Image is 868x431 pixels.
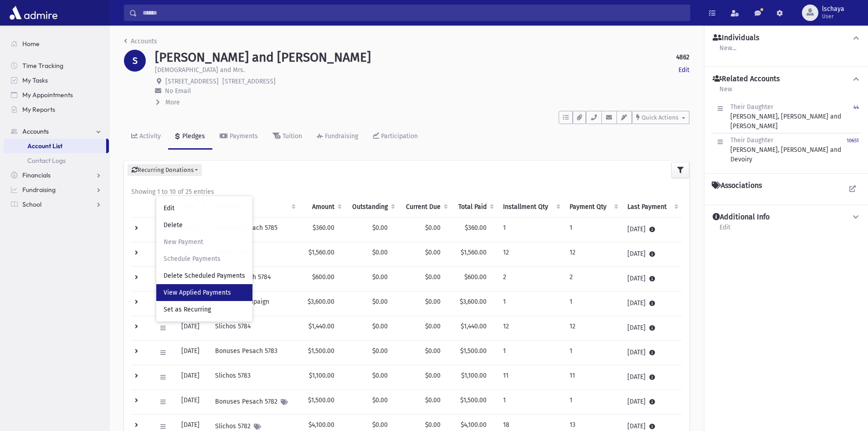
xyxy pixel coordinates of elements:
td: 1 [498,217,564,242]
td: 2 [498,266,564,291]
div: S [124,50,146,72]
a: Edit [678,65,689,75]
span: View Applied Payments [164,289,231,296]
a: Activity [124,124,168,150]
div: Participation [379,132,418,140]
a: Home [4,36,109,51]
th: Installment Qty: activate to sort column ascending [498,197,564,218]
span: $600.00 [464,273,487,281]
td: [DATE] [176,365,210,389]
button: Recurring Donations [128,164,202,176]
span: $0.00 [425,347,441,355]
td: [DATE] [622,291,682,316]
td: 12 [564,316,622,340]
div: Tuition [281,132,302,140]
span: Set as Recurring [164,306,211,313]
span: $0.00 [425,372,441,379]
th: Outstanding: activate to sort column ascending [345,197,399,218]
a: Set as Recurring [156,301,252,318]
td: [DATE] [176,389,210,414]
button: Quick Actions [632,111,689,124]
span: $0.00 [372,396,388,404]
span: lschaya [822,5,844,13]
span: No Email [165,87,191,95]
span: $0.00 [425,322,441,330]
a: Delete [156,217,252,234]
a: View Applied Payments [156,284,252,301]
h4: Additional Info [713,213,770,222]
span: $360.00 [465,224,487,232]
h4: Related Accounts [713,74,780,84]
img: AdmirePro [7,4,60,22]
span: More [165,99,180,106]
td: Building Campaign [210,291,299,316]
span: $0.00 [425,298,441,306]
div: Pledges [180,132,205,140]
th: Payment Qty: activate to sort column ascending [564,197,622,218]
span: $0.00 [425,396,441,404]
strong: 4862 [676,52,689,62]
a: 10651 [847,135,859,164]
span: $0.00 [425,421,441,429]
span: My Reports [22,105,55,114]
span: $3,600.00 [460,298,487,306]
span: $0.00 [372,224,388,232]
td: [DATE] [622,217,682,242]
td: 1 [564,217,622,242]
td: 12 [564,242,622,266]
td: 2 [564,266,622,291]
span: $1,500.00 [460,347,487,355]
h4: Associations [712,181,762,190]
a: Contact Logs [4,153,109,168]
td: 12 [498,242,564,266]
span: $0.00 [372,273,388,281]
span: Account List [27,142,62,150]
td: Slichos 5783 [210,365,299,389]
a: Accounts [124,37,157,45]
a: Fundraising [309,124,365,150]
span: Delete [164,221,183,229]
span: $0.00 [425,273,441,281]
span: [STREET_ADDRESS] [165,78,219,85]
td: 12 [498,316,564,340]
p: [DEMOGRAPHIC_DATA] and Mrs. [155,65,245,75]
td: Slichos 5784 [210,316,299,340]
span: Edit [164,204,175,212]
span: Their Daughter [730,136,773,144]
span: Fundraising [22,186,56,194]
h4: Individuals [713,33,759,43]
td: [DATE] [622,365,682,389]
th: Occasion : activate to sort column ascending [210,197,299,218]
td: $1,500.00 [299,340,345,365]
span: $1,560.00 [461,249,487,256]
button: Individuals [712,33,861,43]
td: [DATE] [176,316,210,340]
div: Payments [228,132,258,140]
td: $1,100.00 [299,365,345,389]
td: 11 [498,365,564,389]
td: [DATE] [622,266,682,291]
a: Accounts [4,124,109,139]
th: Current Due: activate to sort column ascending [399,197,452,218]
a: My Tasks [4,73,109,88]
small: 44 [853,104,859,110]
td: 1 [498,340,564,365]
td: $3,600.00 [299,291,345,316]
span: Home [22,40,40,48]
a: Financials [4,168,109,182]
td: [DATE] [176,340,210,365]
td: $1,500.00 [299,389,345,414]
td: 1 [498,389,564,414]
button: Related Accounts [712,74,861,84]
span: $0.00 [372,372,388,379]
a: Fundraising [4,182,109,197]
td: Bonus Pesach 5784 [210,266,299,291]
td: $600.00 [299,266,345,291]
small: 10651 [847,138,859,144]
a: Edit [719,222,731,239]
a: Pledges [168,124,212,150]
td: 11 [564,365,622,389]
a: New [719,84,733,100]
td: [DATE] [622,340,682,365]
a: School [4,197,109,212]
